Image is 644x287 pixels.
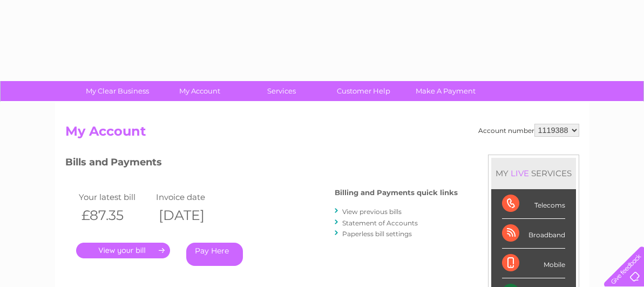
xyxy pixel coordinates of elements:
[401,81,490,101] a: Make A Payment
[509,168,531,178] div: LIVE
[65,124,579,144] h2: My Account
[502,189,565,219] div: Telecoms
[342,230,412,238] a: Paperless bill settings
[491,158,576,189] div: MY SERVICES
[237,81,326,101] a: Services
[65,155,458,173] h3: Bills and Payments
[342,219,418,227] a: Statement of Accounts
[478,124,579,137] div: Account number
[186,243,243,266] a: Pay Here
[153,204,231,226] th: [DATE]
[76,204,154,226] th: £87.35
[76,243,170,258] a: .
[76,190,154,204] td: Your latest bill
[319,81,408,101] a: Customer Help
[502,249,565,278] div: Mobile
[155,81,244,101] a: My Account
[153,190,231,204] td: Invoice date
[73,81,162,101] a: My Clear Business
[502,219,565,249] div: Broadband
[342,208,402,216] a: View previous bills
[335,189,458,197] h4: Billing and Payments quick links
